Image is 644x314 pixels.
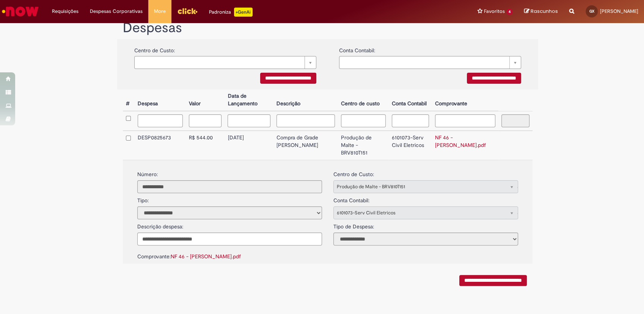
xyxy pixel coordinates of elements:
span: Rascunhos [531,8,558,15]
label: Número: [137,171,158,178]
div: Padroniza [209,8,253,17]
span: Produção de Malte - BRV810T151 [337,181,499,193]
td: DESP0825673 [135,131,186,160]
div: Comprovante: [137,249,322,261]
td: Compra de Grade [PERSON_NAME] [273,131,338,160]
td: R$ 544.00 [186,131,225,160]
td: Produção de Malte - BRV810T151 [338,131,389,160]
a: NF 46 - [PERSON_NAME].pdf [171,253,241,260]
th: Descrição [273,89,338,111]
th: Comprovante [432,89,499,111]
label: Tipo: [137,193,149,205]
img: click_logo_yellow_360x200.png [177,5,198,17]
span: Despesas Corporativas [90,8,143,15]
span: GX [589,9,594,14]
img: ServiceNow [1,4,40,19]
a: 6101073-Serv Civil EletricosLimpar campo conta_contabil [333,206,518,219]
label: Descrição despesa: [137,223,183,231]
span: 4 [506,9,513,15]
th: Valor [186,89,225,111]
label: Conta Contabil: [339,43,375,54]
a: Limpar campo {0} [339,56,521,69]
td: [DATE] [225,131,273,160]
p: +GenAi [234,8,253,17]
td: 6101073-Serv Civil Eletricos [389,131,432,160]
span: Favoritos [484,8,505,15]
td: NF 46 - [PERSON_NAME].pdf [432,131,499,160]
th: Data de Lançamento [225,89,273,111]
span: More [154,8,166,15]
th: # [123,89,135,111]
th: Despesa [135,89,186,111]
a: Rascunhos [524,8,558,15]
h1: Despesas [123,20,532,36]
span: 6101073-Serv Civil Eletricos [337,207,499,219]
th: Conta Contabil [389,89,432,111]
label: Conta Contabil: [333,193,369,205]
label: Centro de Custo: [333,167,374,178]
label: Tipo de Despesa: [333,219,374,231]
span: [PERSON_NAME] [600,8,638,14]
a: Limpar campo {0} [134,56,316,69]
span: Requisições [52,8,79,15]
a: Produção de Malte - BRV810T151Limpar campo centro_de_custo [333,180,518,193]
a: NF 46 - [PERSON_NAME].pdf [435,134,486,148]
th: Centro de custo [338,89,389,111]
label: Centro de Custo: [134,43,175,54]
